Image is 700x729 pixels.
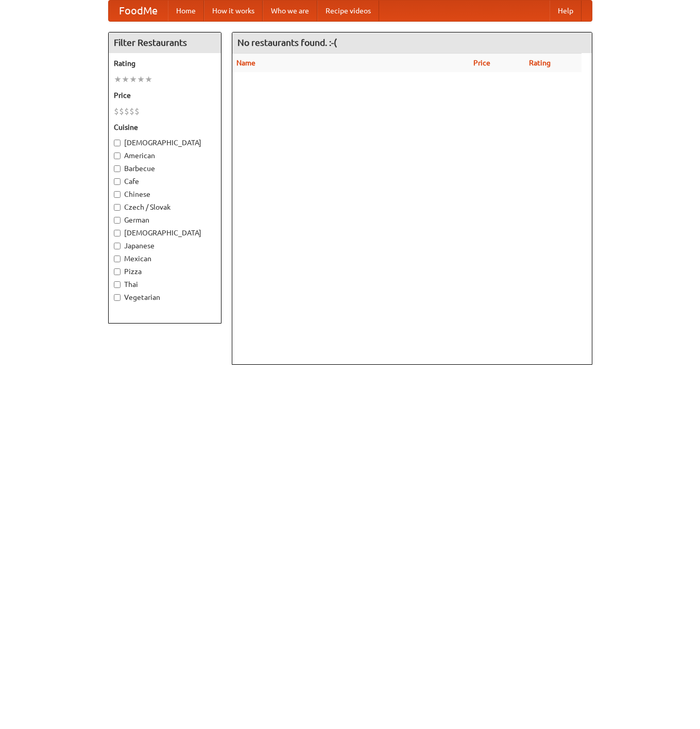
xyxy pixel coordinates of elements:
[114,140,121,146] input: [DEMOGRAPHIC_DATA]
[114,204,121,211] input: Czech / Slovak
[263,1,317,21] a: Who we are
[317,1,379,21] a: Recipe videos
[129,74,137,85] li: ★
[114,230,121,236] input: [DEMOGRAPHIC_DATA]
[114,217,121,224] input: German
[114,58,216,69] h5: Rating
[114,256,121,262] input: Mexican
[114,152,121,159] input: American
[473,59,490,67] a: Price
[114,253,216,264] label: Mexican
[114,106,119,117] li: $
[550,1,582,21] a: Help
[124,106,129,117] li: $
[114,191,121,198] input: Chinese
[114,176,216,187] label: Cafe
[114,74,122,85] li: ★
[114,268,121,275] input: Pizza
[237,38,337,47] ng-pluralize: No restaurants found. :-(
[114,150,216,161] label: American
[114,90,216,100] h5: Price
[114,189,216,199] label: Chinese
[109,1,168,21] a: FoodMe
[236,59,255,67] a: Name
[114,122,216,132] h5: Cuisine
[114,292,216,302] label: Vegetarian
[114,294,121,301] input: Vegetarian
[145,74,152,85] li: ★
[114,163,216,174] label: Barbecue
[114,202,216,212] label: Czech / Slovak
[137,74,145,85] li: ★
[114,228,216,238] label: [DEMOGRAPHIC_DATA]
[114,266,216,277] label: Pizza
[529,59,551,67] a: Rating
[114,279,216,290] label: Thai
[114,215,216,225] label: German
[122,74,129,85] li: ★
[204,1,263,21] a: How it works
[109,32,221,53] h4: Filter Restaurants
[114,243,121,249] input: Japanese
[119,106,124,117] li: $
[114,281,121,288] input: Thai
[114,165,121,172] input: Barbecue
[129,106,134,117] li: $
[114,138,216,148] label: [DEMOGRAPHIC_DATA]
[114,241,216,251] label: Japanese
[134,106,140,117] li: $
[114,178,121,185] input: Cafe
[168,1,204,21] a: Home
